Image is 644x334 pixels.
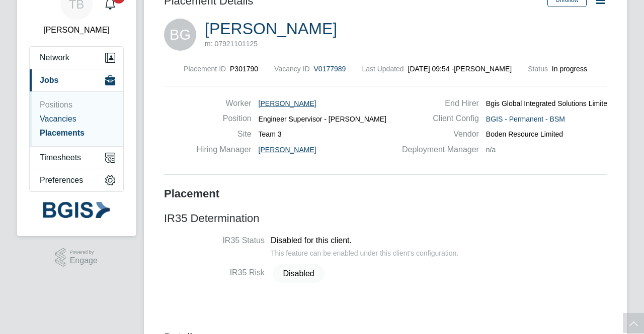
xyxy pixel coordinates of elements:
span: m: 07921101125 [205,40,258,48]
span: Network [40,53,69,62]
label: End Hirer [394,98,479,109]
a: Powered byEngage [55,248,98,267]
h3: IR35 Determination [164,211,607,226]
span: P301790 [230,65,258,73]
span: Toby Bavester [29,24,124,36]
span: BG [164,19,196,51]
button: Jobs [30,69,123,91]
span: [PERSON_NAME] [259,99,316,108]
a: [PERSON_NAME] [205,20,337,38]
div: This feature can be enabled under this client's configuration. [271,246,458,258]
label: Status [528,65,548,73]
label: Deployment Manager [394,145,479,155]
div: Jobs [30,91,123,146]
button: Preferences [30,169,123,191]
span: Disabled for this client. [271,236,352,245]
a: Placements [40,129,85,137]
span: Team 3 [259,130,282,139]
span: [DATE] 09:54 - [408,65,454,73]
label: Hiring Manager [196,145,252,155]
a: Go to home page [29,202,124,218]
span: Engage [70,257,98,265]
span: Powered by [70,248,98,257]
label: Placement ID [184,65,226,73]
span: Disabled [273,264,324,283]
img: bgis-logo-retina.png [43,202,110,218]
span: V0177989 [314,65,346,73]
span: Preferences [40,176,83,185]
span: [PERSON_NAME] [454,64,512,73]
span: n/a [486,145,496,154]
span: Boden Resource Limited [486,130,563,139]
label: Last Updated [362,65,404,73]
span: [PERSON_NAME] [259,145,316,154]
span: BGIS - Permanent - BSM [486,115,565,124]
span: Jobs [40,76,58,85]
a: Positions [40,100,72,109]
label: Client Config [394,114,479,124]
label: Site [196,129,252,140]
label: IR35 Status [164,236,265,246]
label: Position [196,114,252,124]
label: Vendor [394,129,479,140]
b: Placement [164,187,219,200]
button: Timesheets [30,147,123,169]
label: IR35 Risk [164,268,265,278]
label: Worker [196,98,252,109]
a: Vacancies [40,115,76,123]
span: Engineer Supervisor - [PERSON_NAME] [259,115,386,124]
span: Bgis Global Integrated Solutions Limited [486,99,611,108]
span: In progress [552,65,587,73]
span: Timesheets [40,153,81,162]
label: Vacancy ID [274,65,310,73]
button: Network [30,47,123,69]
